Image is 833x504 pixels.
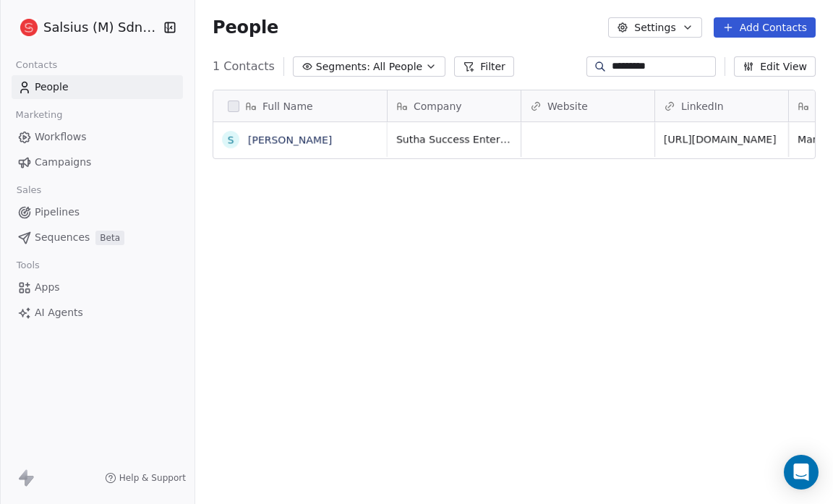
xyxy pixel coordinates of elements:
div: S [228,132,234,148]
span: Sutha Success Enterprise [396,132,512,147]
span: Website [547,99,588,114]
span: 1 Contacts [213,58,275,75]
span: Pipelines [35,205,80,220]
span: Campaigns [35,155,91,170]
a: Campaigns [12,150,183,174]
span: Full Name [262,99,313,114]
span: Sequences [35,230,90,245]
span: LinkedIn [681,99,724,114]
div: grid [213,122,388,500]
a: Workflows [12,125,183,149]
span: Help & Support [119,472,186,484]
span: Segments: [316,59,370,74]
span: Company [414,99,462,114]
span: All People [373,59,422,74]
span: People [213,17,278,38]
div: LinkedIn [655,90,788,121]
div: Full Name [213,90,387,121]
div: Open Intercom Messenger [784,455,819,490]
button: Filter [454,56,514,77]
a: AI Agents [12,301,183,325]
span: Sales [10,179,48,201]
span: People [35,80,69,95]
span: Contacts [9,54,64,76]
a: Apps [12,276,183,299]
span: Apps [35,280,60,295]
button: Salsius (M) Sdn Bhd [17,15,154,40]
span: AI Agents [35,305,83,320]
a: [URL][DOMAIN_NAME] [664,134,777,145]
a: [PERSON_NAME] [248,134,332,145]
img: logo%20salsius.png [20,19,38,36]
a: People [12,75,183,99]
span: Marketing [9,104,69,126]
a: Pipelines [12,200,183,224]
a: SequencesBeta [12,226,183,249]
button: Add Contacts [714,17,816,38]
span: Workflows [35,129,87,145]
a: Help & Support [105,472,186,484]
div: Website [521,90,654,121]
button: Edit View [734,56,816,77]
span: Beta [95,231,124,245]
div: Company [388,90,521,121]
span: Tools [10,255,46,276]
span: Salsius (M) Sdn Bhd [43,18,160,37]
button: Settings [608,17,701,38]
